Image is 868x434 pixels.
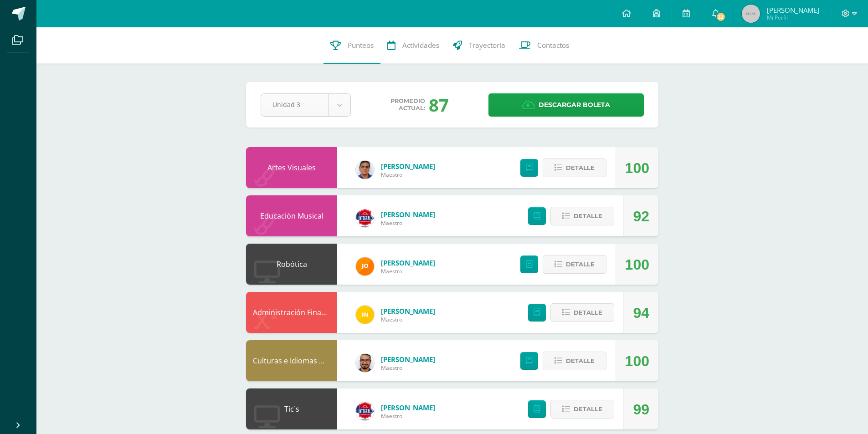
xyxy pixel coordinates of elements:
span: [PERSON_NAME] [381,403,435,412]
div: 100 [625,148,649,189]
a: Descargar boleta [488,93,644,117]
span: Maestro [381,316,435,323]
button: Detalle [543,255,606,274]
span: [PERSON_NAME] [381,355,435,364]
div: 94 [633,292,649,333]
div: 92 [633,196,649,237]
span: Maestro [381,171,435,179]
span: 32 [716,12,726,22]
div: 100 [625,244,649,285]
img: 45x45 [742,5,760,23]
button: Detalle [543,352,606,370]
span: Unidad 3 [272,94,317,115]
div: Robótica [246,244,337,285]
span: Detalle [566,159,595,176]
img: be8102e1d6aaef58604e2e488bb7b270.png [356,402,374,420]
span: Detalle [574,401,602,418]
button: Detalle [550,303,614,322]
div: 100 [625,341,649,382]
span: Detalle [566,352,595,369]
span: Actividades [402,41,439,50]
div: Culturas e Idiomas Mayas [246,340,337,381]
span: Detalle [574,304,602,321]
span: Promedio actual: [390,97,425,112]
img: dac26b60a093e0c11462deafd29d7a2b.png [356,209,374,227]
button: Detalle [550,207,614,225]
a: Unidad 3 [261,94,350,116]
span: Maestro [381,219,435,227]
span: [PERSON_NAME] [767,5,819,15]
span: [PERSON_NAME] [381,162,435,171]
a: Trayectoria [446,27,512,64]
span: Maestro [381,364,435,372]
div: Tic´s [246,388,337,429]
span: Detalle [566,256,595,273]
span: [PERSON_NAME] [381,258,435,267]
a: Punteos [324,27,380,64]
span: Mi Perfil [767,14,819,21]
span: Descargar boleta [539,94,610,116]
div: 99 [633,389,649,430]
button: Detalle [550,400,614,419]
a: Contactos [512,27,576,64]
span: Detalle [574,208,602,225]
img: 869655365762450ab720982c099df79d.png [356,161,374,179]
img: 30108eeae6c649a9a82bfbaad6c0d1cb.png [356,257,374,276]
button: Detalle [543,158,606,177]
img: 91d43002c1e6da35fcf826c9a618326d.png [356,306,374,324]
span: Maestro [381,267,435,275]
div: Administración Financiera [246,292,337,333]
span: [PERSON_NAME] [381,210,435,219]
span: [PERSON_NAME] [381,306,435,316]
span: Trayectoria [469,41,505,50]
span: Punteos [348,41,374,50]
img: ef34ee16907c8215cd1846037ce38107.png [356,354,374,372]
span: Maestro [381,412,435,420]
div: 87 [429,93,449,117]
a: Actividades [380,27,446,64]
div: Educación Musical [246,195,337,236]
div: Artes Visuales [246,147,337,188]
span: Contactos [537,41,569,50]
